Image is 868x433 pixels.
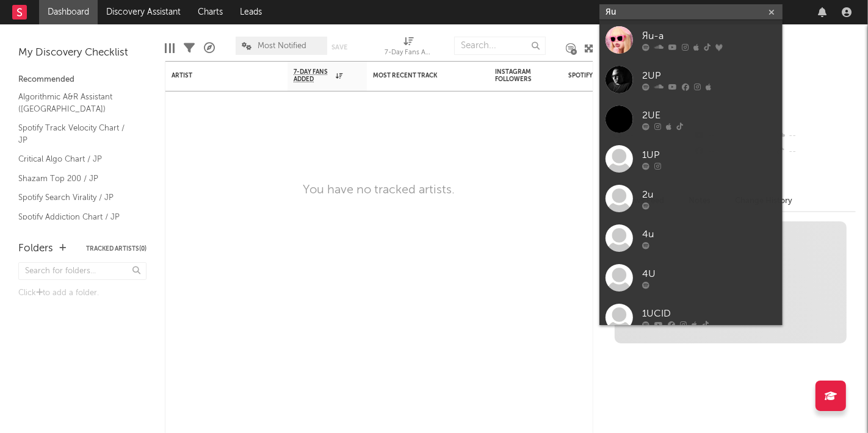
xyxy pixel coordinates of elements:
[258,42,306,50] span: Most Notified
[642,267,776,282] div: 4U
[775,128,856,144] div: --
[18,242,53,256] div: Folders
[204,30,215,66] div: A&R Pipeline
[775,144,856,160] div: --
[18,152,134,166] a: Critical Algo Chart / JP
[18,210,134,224] a: Spotify Addiction Chart / JP
[599,218,783,258] a: 4u
[18,121,134,146] a: Spotify Track Velocity Chart / JP
[86,246,146,252] button: Tracked Artists(0)
[18,90,134,115] a: Algorithmic A&R Assistant ([GEOGRAPHIC_DATA])
[454,37,546,55] input: Search...
[18,73,146,87] div: Recommended
[599,179,783,218] a: 2u
[642,227,776,242] div: 4u
[18,286,146,301] div: Click to add a folder.
[642,307,776,321] div: 1UCID
[599,20,783,60] a: Яu-a
[18,172,134,185] a: Shazam Top 200 / JP
[495,68,538,83] div: Instagram Followers
[642,188,776,202] div: 2u
[642,29,776,44] div: Яu-a
[599,298,783,337] a: 1UCID
[303,183,455,198] div: You have no tracked artists.
[642,148,776,163] div: 1UP
[642,69,776,84] div: 2UP
[184,30,195,66] div: Filters
[373,72,465,79] div: Most Recent Track
[599,258,783,298] a: 4U
[18,262,146,280] input: Search for folders...
[165,30,175,66] div: Edit Columns
[599,60,783,99] a: 2UP
[385,30,433,66] div: 7-Day Fans Added (7-Day Fans Added)
[18,191,134,204] a: Spotify Search Virality / JP
[385,46,433,60] div: 7-Day Fans Added (7-Day Fans Added)
[568,72,660,79] div: Spotify Monthly Listeners
[172,72,263,79] div: Artist
[599,139,783,179] a: 1UP
[599,4,783,20] input: Search for artists
[642,109,776,123] div: 2UE
[599,99,783,139] a: 2UE
[331,44,347,51] button: Save
[294,68,333,83] span: 7-Day Fans Added
[18,46,146,60] div: My Discovery Checklist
